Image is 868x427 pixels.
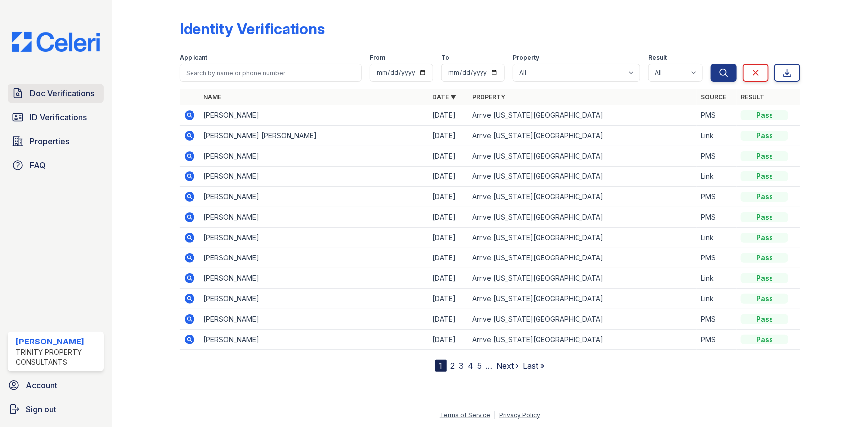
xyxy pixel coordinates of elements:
a: Source [701,93,726,101]
td: [PERSON_NAME] [199,248,428,268]
a: Result [741,93,764,101]
td: Arrive [US_STATE][GEOGRAPHIC_DATA] [468,146,697,167]
a: Next › [497,361,519,371]
a: Terms of Service [440,411,490,419]
td: Link [697,289,737,309]
td: [DATE] [428,146,468,167]
div: Pass [741,151,788,161]
td: Arrive [US_STATE][GEOGRAPHIC_DATA] [468,228,697,248]
td: Arrive [US_STATE][GEOGRAPHIC_DATA] [468,309,697,330]
td: Arrive [US_STATE][GEOGRAPHIC_DATA] [468,268,697,289]
a: Sign out [4,399,108,419]
td: [PERSON_NAME] [199,289,428,309]
a: 5 [478,361,482,371]
div: Pass [741,294,788,304]
a: 3 [459,361,464,371]
td: PMS [697,207,737,228]
td: [PERSON_NAME] [199,167,428,187]
td: [PERSON_NAME] [199,146,428,167]
div: Pass [741,253,788,263]
a: Last » [523,361,545,371]
span: … [486,360,493,372]
td: Arrive [US_STATE][GEOGRAPHIC_DATA] [468,105,697,126]
td: [PERSON_NAME] [199,330,428,350]
td: [PERSON_NAME] [199,187,428,207]
a: Doc Verifications [8,84,104,103]
div: Pass [741,192,788,202]
span: Account [26,379,57,391]
td: [PERSON_NAME] [199,268,428,289]
td: [PERSON_NAME] [199,207,428,228]
td: [PERSON_NAME] [199,228,428,248]
label: Property [513,54,539,62]
td: [DATE] [428,207,468,228]
div: Trinity Property Consultants [16,347,100,367]
div: Identity Verifications [180,20,325,38]
td: [DATE] [428,248,468,268]
td: [DATE] [428,268,468,289]
div: Pass [741,110,788,120]
td: PMS [697,309,737,330]
label: To [441,54,449,62]
td: Arrive [US_STATE][GEOGRAPHIC_DATA] [468,126,697,146]
a: FAQ [8,155,104,175]
a: 4 [468,361,474,371]
td: Arrive [US_STATE][GEOGRAPHIC_DATA] [468,330,697,350]
td: Arrive [US_STATE][GEOGRAPHIC_DATA] [468,167,697,187]
label: Applicant [180,54,207,62]
img: CE_Logo_Blue-a8612792a0a2168367f1c8372b55b34899dd931a85d93a1a3d3e32e68fde9ad4.png [4,32,108,52]
td: Link [697,228,737,248]
div: Pass [741,171,788,181]
td: Link [697,167,737,187]
a: Property [472,93,505,101]
td: PMS [697,248,737,268]
div: Pass [741,273,788,283]
input: Search by name or phone number [180,64,362,82]
td: Link [697,268,737,289]
td: Arrive [US_STATE][GEOGRAPHIC_DATA] [468,289,697,309]
td: PMS [697,330,737,350]
td: PMS [697,146,737,167]
td: [PERSON_NAME] [199,105,428,126]
div: Pass [741,314,788,324]
a: ID Verifications [8,107,104,127]
td: [PERSON_NAME] [199,309,428,330]
span: Sign out [26,403,56,415]
div: | [494,411,496,419]
a: Date ▼ [432,93,456,101]
div: [PERSON_NAME] [16,336,100,347]
td: [DATE] [428,105,468,126]
a: Privacy Policy [499,411,540,419]
td: Arrive [US_STATE][GEOGRAPHIC_DATA] [468,187,697,207]
a: Properties [8,131,104,151]
a: 2 [451,361,455,371]
td: [DATE] [428,309,468,330]
div: Pass [741,131,788,141]
td: [DATE] [428,330,468,350]
td: Arrive [US_STATE][GEOGRAPHIC_DATA] [468,207,697,228]
span: ID Verifications [30,111,87,123]
div: Pass [741,335,788,344]
td: PMS [697,105,737,126]
div: 1 [435,360,447,372]
td: Link [697,126,737,146]
span: Doc Verifications [30,87,94,99]
label: Result [648,54,667,62]
span: Properties [30,135,69,147]
td: [DATE] [428,126,468,146]
td: [DATE] [428,228,468,248]
a: Name [203,93,221,101]
label: From [370,54,385,62]
span: FAQ [30,159,46,171]
td: PMS [697,187,737,207]
td: [DATE] [428,167,468,187]
td: Arrive [US_STATE][GEOGRAPHIC_DATA] [468,248,697,268]
a: Account [4,375,108,395]
td: [DATE] [428,289,468,309]
div: Pass [741,233,788,243]
td: [DATE] [428,187,468,207]
div: Pass [741,212,788,222]
td: [PERSON_NAME] [PERSON_NAME] [199,126,428,146]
